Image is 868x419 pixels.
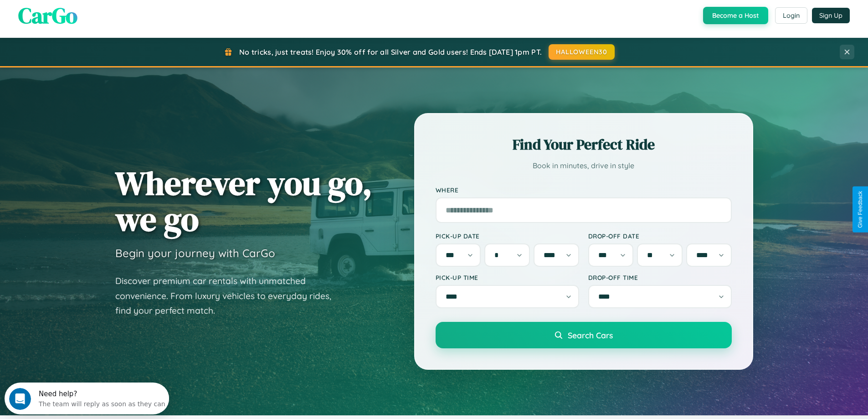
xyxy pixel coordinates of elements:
[812,8,850,23] button: Sign Up
[436,134,732,155] h2: Find Your Perfect Ride
[239,47,542,57] span: No tricks, just treats! Enjoy 30% off for all Silver and Gold users! Ends [DATE] 1pm PT.
[703,7,768,24] button: Become a Host
[34,8,161,15] div: Need help?
[588,274,732,281] label: Drop-off Time
[775,7,807,24] button: Login
[436,186,732,194] label: Where
[436,274,579,281] label: Pick-up Time
[436,232,579,240] label: Pick-up Date
[9,388,31,410] iframe: Intercom live chat
[436,159,732,172] p: Book in minutes, drive in style
[857,191,863,228] div: Give Feedback
[115,165,372,237] h1: Wherever you go, we go
[5,383,169,414] iframe: Intercom live chat discovery launcher
[115,246,275,260] h3: Begin your journey with CarGo
[4,4,169,29] div: Open Intercom Messenger
[115,274,343,318] p: Discover premium car rentals with unmatched convenience. From luxury vehicles to everyday rides, ...
[436,322,732,348] button: Search Cars
[588,232,732,240] label: Drop-off Date
[18,0,77,31] span: CarGo
[568,330,613,340] span: Search Cars
[34,15,161,25] div: The team will reply as soon as they can
[549,44,615,60] button: HALLOWEEN30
